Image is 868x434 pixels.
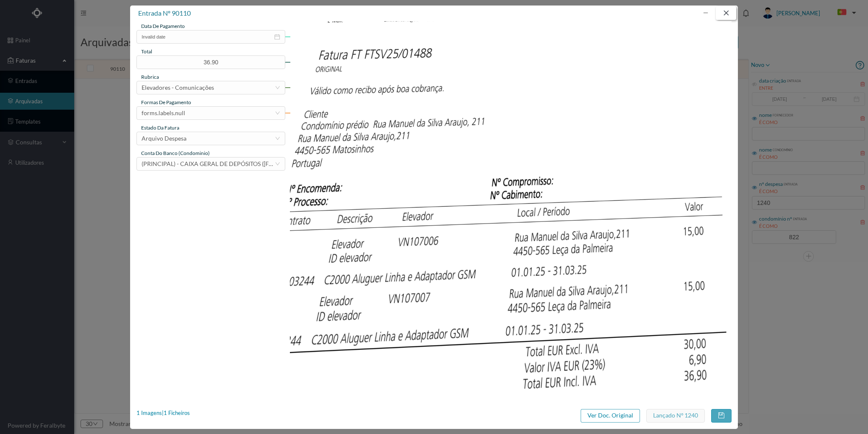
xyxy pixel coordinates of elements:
i: icon: calendar [274,34,280,40]
i: icon: down [275,136,280,141]
i: icon: down [275,111,280,116]
span: entrada nº 90110 [138,9,191,17]
span: data de pagamento [141,23,185,29]
span: conta do banco (condominio) [141,150,210,156]
div: forms.labels.null [142,107,185,119]
span: Formas de Pagamento [141,99,191,105]
button: Lançado nº 1240 [646,409,705,423]
span: rubrica [141,74,159,80]
i: icon: down [275,85,280,90]
span: estado da fatura [141,124,179,131]
div: Arquivo Despesa [142,132,186,145]
span: (PRINCIPAL) - CAIXA GERAL DE DEPÓSITOS ([FINANCIAL_ID]) [142,160,309,167]
button: PT [831,6,860,19]
div: 1 Imagens | 1 Ficheiros [136,409,190,417]
i: icon: down [275,161,280,166]
div: Elevadores - Comunicações [142,81,214,94]
button: Ver Doc. Original [581,409,640,423]
span: total [141,48,152,55]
